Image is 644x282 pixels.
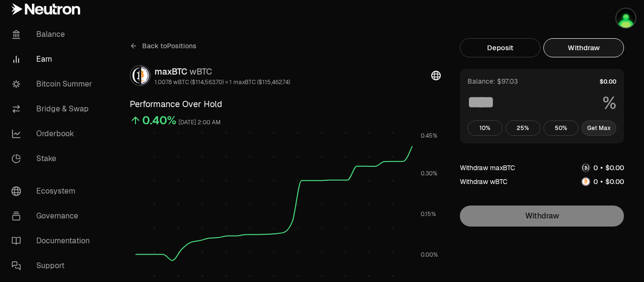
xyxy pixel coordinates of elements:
[130,38,197,54] a: Back toPositions
[602,94,616,113] span: %
[460,163,515,173] div: Withdraw maxBTC
[421,132,437,140] tspan: 0.45%
[582,163,590,172] img: maxBTC Logo
[506,120,541,136] button: 25%
[421,210,436,218] tspan: 0.15%
[142,41,197,51] span: Back to Positions
[4,72,103,97] a: Bitcoin Summer
[460,38,540,57] button: Deposit
[467,76,518,86] div: Balance: $97.03
[4,121,103,146] a: Orderbook
[155,78,290,86] div: 1.0078 wBTC ($114,563.70) = 1 maxBTC ($115,462.74)
[155,65,290,78] div: maxBTC
[582,120,617,136] button: Get Max
[467,120,503,136] button: 10%
[4,204,103,228] a: Governance
[178,117,221,128] div: [DATE] 2:00 AM
[130,98,441,111] h3: Performance Over Hold
[142,113,177,128] div: 0.40%
[131,66,139,85] img: maxBTC Logo
[4,228,103,253] a: Documentation
[189,66,212,77] span: wBTC
[582,177,590,186] img: wBTC Logo
[616,9,635,28] img: Mokry
[4,179,103,204] a: Ecosystem
[4,146,103,171] a: Stake
[4,253,103,278] a: Support
[543,120,579,136] button: 50%
[4,97,103,121] a: Bridge & Swap
[543,38,624,57] button: Withdraw
[4,47,103,72] a: Earn
[460,177,508,186] div: Withdraw wBTC
[141,66,150,85] img: wBTC Logo
[421,251,438,259] tspan: 0.00%
[4,22,103,47] a: Balance
[421,170,437,177] tspan: 0.30%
